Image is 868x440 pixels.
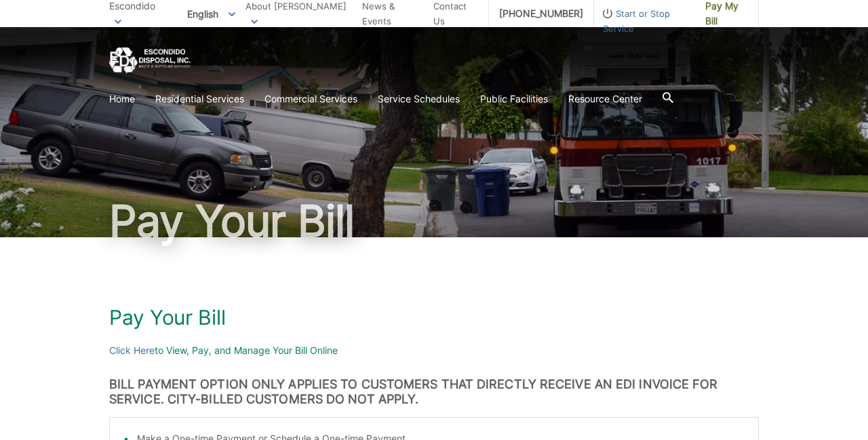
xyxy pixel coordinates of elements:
a: Resource Center [568,92,642,106]
a: Residential Services [155,92,244,106]
h1: Pay Your Bill [109,199,759,243]
span: English [177,3,245,25]
a: Click Here [109,343,155,358]
a: Commercial Services [264,92,357,106]
a: Public Facilities [480,92,548,106]
a: EDCD logo. Return to the homepage. [109,47,191,74]
h1: Pay Your Bill [109,305,759,329]
a: Home [109,92,135,106]
a: Service Schedules [378,92,460,106]
p: to View, Pay, and Manage Your Bill Online [109,343,759,358]
h3: BILL PAYMENT OPTION ONLY APPLIES TO CUSTOMERS THAT DIRECTLY RECEIVE AN EDI INVOICE FOR SERVICE. C... [109,377,759,407]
